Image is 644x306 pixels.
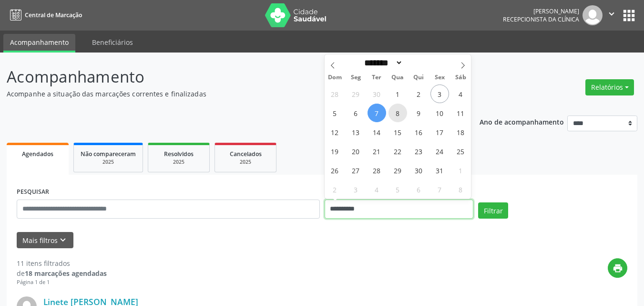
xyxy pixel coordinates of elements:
[326,104,344,122] span: Outubro 5, 2025
[409,84,428,103] span: Outubro 2, 2025
[347,142,365,160] span: Outubro 20, 2025
[451,84,470,103] span: Outubro 4, 2025
[347,123,365,141] span: Outubro 13, 2025
[17,258,107,268] div: 11 itens filtrados
[606,9,617,19] i: 
[451,161,470,179] span: Novembro 1, 2025
[621,7,637,24] button: apps
[429,74,450,81] span: Sex
[451,142,470,160] span: Outubro 25, 2025
[7,7,82,23] a: Central de Marcação
[361,58,403,68] select: Month
[408,74,429,81] span: Qui
[450,74,471,81] span: Sáb
[409,123,428,141] span: Outubro 16, 2025
[430,161,449,179] span: Outubro 31, 2025
[81,150,136,158] span: Não compareceram
[368,104,386,122] span: Outubro 7, 2025
[503,7,579,15] div: [PERSON_NAME]
[368,84,386,103] span: Setembro 30, 2025
[430,84,449,103] span: Outubro 3, 2025
[347,104,365,122] span: Outubro 6, 2025
[347,161,365,179] span: Outubro 27, 2025
[388,84,407,103] span: Outubro 1, 2025
[388,123,407,141] span: Outubro 15, 2025
[451,123,470,141] span: Outubro 18, 2025
[325,74,346,81] span: Dom
[155,158,203,166] div: 2025
[366,74,387,81] span: Ter
[409,180,428,199] span: Novembro 6, 2025
[345,74,366,81] span: Seg
[17,268,107,278] div: de
[326,142,344,160] span: Outubro 19, 2025
[403,58,434,68] input: Year
[368,180,386,199] span: Novembro 4, 2025
[451,104,470,122] span: Outubro 11, 2025
[451,180,470,199] span: Novembro 8, 2025
[164,150,194,158] span: Resolvidos
[409,161,428,179] span: Outubro 30, 2025
[478,202,508,219] button: Filtrar
[430,104,449,122] span: Outubro 10, 2025
[503,15,579,23] span: Recepcionista da clínica
[430,180,449,199] span: Novembro 7, 2025
[326,123,344,141] span: Outubro 12, 2025
[613,263,623,274] i: print
[7,65,448,89] p: Acompanhamento
[326,84,344,103] span: Setembro 28, 2025
[409,142,428,160] span: Outubro 23, 2025
[368,142,386,160] span: Outubro 21, 2025
[583,5,603,25] img: img
[85,34,140,51] a: Beneficiários
[25,11,82,19] span: Central de Marcação
[430,123,449,141] span: Outubro 17, 2025
[230,150,262,158] span: Cancelados
[368,123,386,141] span: Outubro 14, 2025
[430,142,449,160] span: Outubro 24, 2025
[347,180,365,199] span: Novembro 3, 2025
[7,89,448,99] p: Acompanhe a situação das marcações correntes e finalizadas
[368,161,386,179] span: Outubro 28, 2025
[388,161,407,179] span: Outubro 29, 2025
[388,142,407,160] span: Outubro 22, 2025
[326,161,344,179] span: Outubro 26, 2025
[388,104,407,122] span: Outubro 8, 2025
[480,116,564,127] p: Ano de acompanhamento
[409,104,428,122] span: Outubro 9, 2025
[222,158,269,166] div: 2025
[81,158,136,166] div: 2025
[388,180,407,199] span: Novembro 5, 2025
[58,235,68,245] i: keyboard_arrow_down
[17,185,49,200] label: PESQUISAR
[3,34,75,53] a: Acompanhamento
[585,79,634,95] button: Relatórios
[25,269,107,278] strong: 18 marcações agendadas
[347,84,365,103] span: Setembro 29, 2025
[387,74,408,81] span: Qua
[603,5,621,25] button: 
[17,232,73,249] button: Mais filtroskeyboard_arrow_down
[326,180,344,199] span: Novembro 2, 2025
[17,278,107,286] div: Página 1 de 1
[608,258,627,278] button: print
[22,150,53,158] span: Agendados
